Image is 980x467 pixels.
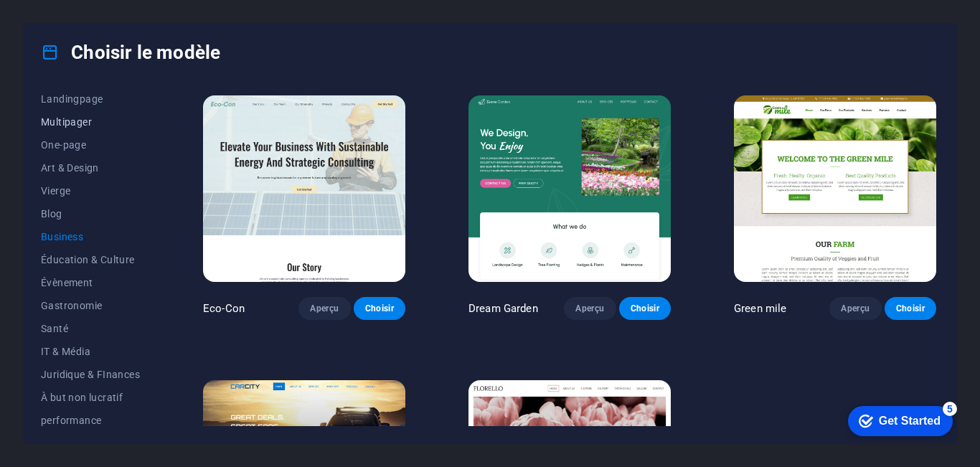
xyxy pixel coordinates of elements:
button: Choisir [354,297,405,320]
div: Get Started [42,16,104,29]
img: Dream Garden [468,95,671,282]
button: Choisir [885,297,936,320]
span: Évènement [41,277,140,288]
button: Aperçu [298,297,350,320]
button: Vierge [41,179,140,202]
span: Landingpage [41,93,140,105]
p: Dream Garden [468,301,538,316]
div: Get Started 5 items remaining, 0% complete [11,7,116,37]
button: Landingpage [41,88,140,110]
span: performance [41,415,140,426]
span: Choisir [365,303,394,314]
h4: Choisir le modèle [41,41,220,64]
button: Évènement [41,271,140,294]
span: Multipager [41,116,140,128]
button: Multipager [41,110,140,133]
span: Aperçu [575,303,604,314]
button: Éducation & Culture [41,248,140,271]
div: 5 [106,3,121,17]
img: Eco-Con [203,95,405,282]
button: Blog [41,202,140,225]
button: Business [41,225,140,248]
button: performance [41,409,140,432]
button: One-page [41,133,140,156]
span: IT & Média [41,346,140,357]
span: Santé [41,323,140,334]
button: Gastronomie [41,294,140,317]
p: Eco-Con [203,301,245,316]
span: Aperçu [841,303,870,314]
button: Aperçu [829,297,881,320]
button: Aperçu [564,297,616,320]
span: À but non lucratif [41,392,140,403]
span: Vierge [41,185,140,197]
span: Choisir [631,303,659,314]
img: Green mile [734,95,936,282]
span: Business [41,231,140,242]
span: Aperçu [310,303,339,314]
span: Éducation & Culture [41,254,140,265]
span: Juridique & FInances [41,369,140,380]
span: One-page [41,139,140,151]
button: Choisir [619,297,671,320]
span: Art & Design [41,162,140,174]
button: Santé [41,317,140,340]
span: Choisir [896,303,925,314]
span: Gastronomie [41,300,140,311]
button: À but non lucratif [41,386,140,409]
button: IT & Média [41,340,140,363]
button: Art & Design [41,156,140,179]
p: Green mile [734,301,786,316]
span: Blog [41,208,140,220]
button: Juridique & FInances [41,363,140,386]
